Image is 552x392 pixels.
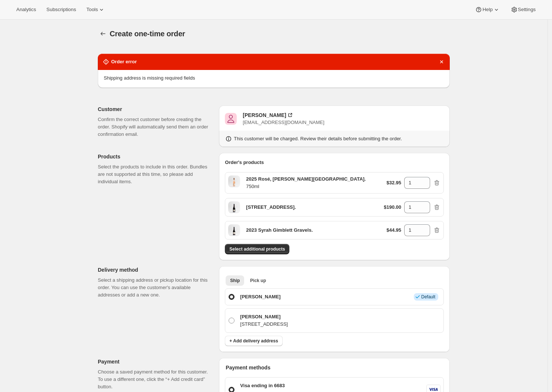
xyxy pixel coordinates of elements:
p: Visa ending in 6683 [240,382,285,389]
button: Select additional products [225,244,289,254]
span: [EMAIL_ADDRESS][DOMAIN_NAME] [243,120,324,125]
p: [STREET_ADDRESS] [240,321,288,328]
p: Delivery method [98,266,213,274]
span: Settings [518,7,536,13]
h2: Order error [111,58,137,66]
p: Customer [98,105,213,113]
span: Analytics [16,7,36,13]
span: + Add delivery address [229,338,278,344]
span: Tools [86,7,98,13]
p: 2025 Rosé, [PERSON_NAME][GEOGRAPHIC_DATA]. [246,175,366,183]
span: Ship [230,278,240,284]
p: Confirm the correct customer before creating the order. Shopify will automatically send them an o... [98,116,213,138]
span: Shipping address is missing required fields [104,75,195,81]
p: $190.00 [384,204,401,211]
span: Select additional products [229,246,285,252]
p: Choose a saved payment method for this customer. To use a different one, click the “+ Add credit ... [98,368,213,391]
button: Settings [506,4,540,15]
span: Create one-time order [110,30,185,38]
span: Joanne DEITCH [225,113,237,125]
button: Subscriptions [42,4,80,15]
p: [STREET_ADDRESS]. [246,204,296,211]
p: Payment [98,358,213,365]
span: Subscriptions [46,7,76,13]
button: Tools [82,4,110,15]
p: [PERSON_NAME] [240,313,288,321]
p: This customer will be charged. Review their details before submitting the order. [234,135,402,143]
p: $32.95 [386,179,401,187]
p: 2023 Syrah Gimblett Gravels. [246,227,313,234]
p: Select the products to include in this order. Bundles are not supported at this time, so please a... [98,163,213,185]
p: [PERSON_NAME] [240,293,280,301]
p: 750ml [246,183,366,190]
button: + Add delivery address [225,336,282,346]
button: Dismiss notification [436,57,447,67]
button: Analytics [12,4,40,15]
span: Default [421,294,435,300]
p: Payment methods [226,364,444,371]
p: Select a shipping address or pickup location for this order. You can use the customer's available... [98,277,213,299]
p: $44.95 [386,227,401,234]
div: [PERSON_NAME] [243,111,286,119]
span: Default Title [228,224,240,236]
span: Order's products [225,160,264,165]
span: 750ml [228,175,240,187]
button: Help [470,4,504,15]
span: Pick up [250,278,266,284]
span: Default Title [228,201,240,213]
p: Products [98,153,213,160]
span: Help [482,7,492,13]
